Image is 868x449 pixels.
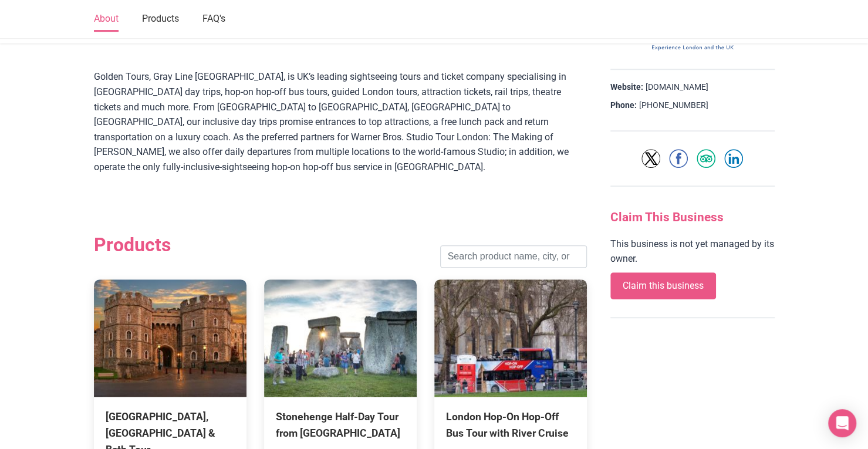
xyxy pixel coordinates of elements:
[610,272,716,299] a: Claim this business
[610,82,643,93] strong: Website:
[646,82,708,93] a: [DOMAIN_NAME]
[94,279,246,397] img: Stonehenge, Windsor Castle & Bath Tour
[440,245,587,268] input: Search product name, city, or interal id
[724,149,743,168] a: LinkedIn
[446,409,575,441] div: London Hop-On Hop-Off Bus Tour with River Cruise
[610,100,637,112] strong: Phone:
[276,409,405,441] div: Stonehenge Half-Day Tour from [GEOGRAPHIC_DATA]
[641,149,660,168] a: Twitter
[434,279,587,397] img: London Hop-On Hop-Off Bus Tour with River Cruise
[610,237,775,266] p: This business is not yet managed by its owner.
[94,8,119,32] a: About
[641,149,660,168] img: Twitter icon
[142,8,179,32] a: Products
[669,149,688,168] a: Facebook
[610,100,775,112] div: [PHONE_NUMBER]
[724,149,743,168] img: LinkedIn icon
[669,149,688,168] img: Facebook icon
[94,234,171,256] h2: Products
[828,409,856,437] div: Open Intercom Messenger
[697,149,715,168] a: Tripadvisor
[264,279,417,397] img: Stonehenge Half-Day Tour from London
[610,210,775,225] h3: Claim This Business
[697,149,715,168] img: Tripadvisor icon
[202,8,225,32] a: FAQ's
[94,69,587,174] div: Golden Tours, Gray Line [GEOGRAPHIC_DATA], is UK’s leading sightseeing tours and ticket company s...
